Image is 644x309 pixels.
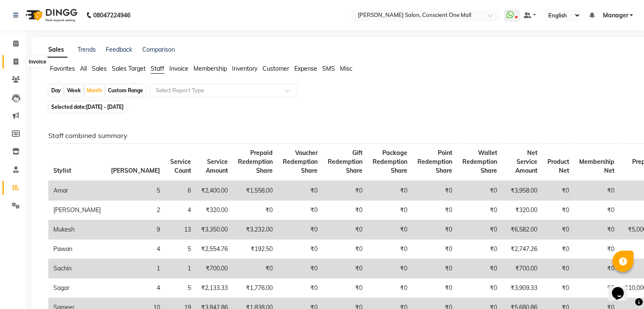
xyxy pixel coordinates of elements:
[542,181,574,201] td: ₹0
[542,240,574,259] td: ₹0
[574,259,619,279] td: ₹0
[77,46,96,53] a: Trends
[142,46,175,53] a: Comparison
[457,240,502,259] td: ₹0
[165,220,196,240] td: 13
[48,259,106,279] td: Sachin
[515,149,537,174] span: Net Service Amount
[574,240,619,259] td: ₹0
[323,259,368,279] td: ₹0
[542,201,574,220] td: ₹0
[233,279,278,298] td: ₹1,776.00
[412,259,457,279] td: ₹0
[608,275,636,301] iframe: chat widget
[278,259,323,279] td: ₹0
[233,201,278,220] td: ₹0
[233,181,278,201] td: ₹1,558.00
[50,65,75,72] span: Favorites
[238,149,273,174] span: Prepaid Redemption Share
[48,181,106,201] td: Amar
[48,201,106,220] td: [PERSON_NAME]
[574,220,619,240] td: ₹0
[92,65,107,72] span: Sales
[193,65,227,72] span: Membership
[542,259,574,279] td: ₹0
[574,201,619,220] td: ₹0
[368,181,412,201] td: ₹0
[48,279,106,298] td: Sagar
[368,201,412,220] td: ₹0
[111,167,160,174] span: [PERSON_NAME]
[49,102,126,112] span: Selected date:
[278,220,323,240] td: ₹0
[412,279,457,298] td: ₹0
[323,240,368,259] td: ₹0
[206,158,228,174] span: Service Amount
[457,201,502,220] td: ₹0
[278,240,323,259] td: ₹0
[233,220,278,240] td: ₹3,232.00
[502,240,542,259] td: ₹2,747.26
[412,220,457,240] td: ₹0
[579,158,614,174] span: Membership Net
[196,240,233,259] td: ₹2,554.76
[412,181,457,201] td: ₹0
[278,181,323,201] td: ₹0
[322,65,335,72] span: SMS
[233,259,278,279] td: ₹0
[45,42,67,58] a: Sales
[502,220,542,240] td: ₹6,582.00
[457,181,502,201] td: ₹0
[328,149,362,174] span: Gift Redemption Share
[340,65,352,72] span: Misc
[196,201,233,220] td: ₹320.00
[373,149,407,174] span: Package Redemption Share
[502,201,542,220] td: ₹320.00
[457,259,502,279] td: ₹0
[547,158,569,174] span: Product Net
[106,201,165,220] td: 2
[196,181,233,201] td: ₹2,400.00
[457,220,502,240] td: ₹0
[263,65,289,72] span: Customer
[169,65,188,72] span: Invoice
[462,149,497,174] span: Wallet Redemption Share
[457,279,502,298] td: ₹0
[283,149,318,174] span: Voucher Redemption Share
[278,279,323,298] td: ₹0
[48,132,626,140] h6: Staff combined summary
[106,279,165,298] td: 4
[502,279,542,298] td: ₹3,909.33
[22,3,80,27] img: logo
[165,279,196,298] td: 5
[112,65,146,72] span: Sales Target
[502,181,542,201] td: ₹3,958.00
[106,181,165,201] td: 5
[106,85,145,97] div: Custom Range
[48,240,106,259] td: Pawan
[294,65,317,72] span: Expense
[232,65,257,72] span: Inventory
[151,65,164,72] span: Staff
[502,259,542,279] td: ₹700.00
[233,240,278,259] td: ₹192.50
[574,181,619,201] td: ₹0
[106,240,165,259] td: 4
[27,57,48,67] div: Invoice
[196,220,233,240] td: ₹3,350.00
[49,85,63,97] div: Day
[48,220,106,240] td: Mukesh
[323,220,368,240] td: ₹0
[417,149,452,174] span: Point Redemption Share
[85,85,104,97] div: Month
[412,201,457,220] td: ₹0
[65,85,83,97] div: Week
[603,11,628,20] span: Manager
[542,220,574,240] td: ₹0
[86,104,124,110] span: [DATE] - [DATE]
[368,279,412,298] td: ₹0
[165,181,196,201] td: 6
[106,220,165,240] td: 9
[53,167,71,174] span: Stylist
[165,201,196,220] td: 4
